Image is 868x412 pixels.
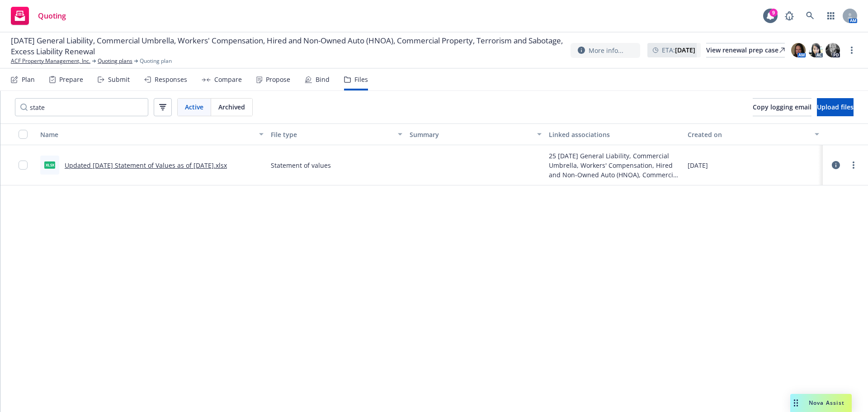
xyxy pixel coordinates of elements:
input: Search by keyword... [15,98,148,116]
button: Linked associations [545,123,684,145]
a: Updated [DATE] Statement of Values as of [DATE].xlsx [65,161,227,170]
strong: [DATE] [675,46,695,54]
button: Name [37,123,267,145]
a: more [846,45,857,56]
div: Submit [108,76,130,83]
a: ACF Property Management, Inc. [11,57,90,65]
span: More info... [589,46,623,55]
div: Propose [266,76,290,83]
button: Created on [684,123,823,145]
span: Upload files [817,103,854,111]
a: Quoting [7,3,70,28]
span: Copy logging email [753,103,811,111]
div: Responses [155,76,187,83]
button: More info... [571,43,640,58]
button: Copy logging email [753,98,811,116]
img: photo [808,43,823,57]
span: Nova Assist [809,399,844,407]
span: Statement of values [271,161,331,170]
a: Report a Bug [780,7,798,25]
div: File type [271,130,392,139]
div: Prepare [59,76,83,83]
span: Archived [218,102,245,112]
a: Search [801,7,819,25]
button: Upload files [817,98,854,116]
input: Select all [19,130,28,139]
div: Plan [22,76,35,83]
div: 9 [769,9,778,17]
span: Quoting [38,12,66,19]
span: xlsx [44,161,55,168]
input: Toggle Row Selected [19,161,28,170]
span: [DATE] General Liability, Commercial Umbrella, Workers' Compensation, Hired and Non-Owned Auto (H... [11,35,563,57]
span: Active [185,102,203,112]
div: Linked associations [549,130,680,139]
div: Created on [688,130,809,139]
div: Compare [214,76,242,83]
button: Nova Assist [790,394,852,412]
div: Bind [316,76,330,83]
span: Quoting plan [140,57,172,65]
button: Summary [406,123,545,145]
a: Switch app [822,7,840,25]
img: photo [791,43,806,57]
span: ETA : [662,45,695,55]
div: Summary [410,130,531,139]
span: [DATE] [688,161,708,170]
div: Files [354,76,368,83]
button: File type [267,123,406,145]
div: View renewal prep case [706,43,785,57]
div: 25 [DATE] General Liability, Commercial Umbrella, Workers' Compensation, Hired and Non-Owned Auto... [549,151,680,180]
div: Drag to move [790,394,802,412]
a: View renewal prep case [706,43,785,57]
div: Name [40,130,254,139]
a: more [848,160,859,170]
a: Quoting plans [98,57,132,65]
img: photo [826,43,840,57]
